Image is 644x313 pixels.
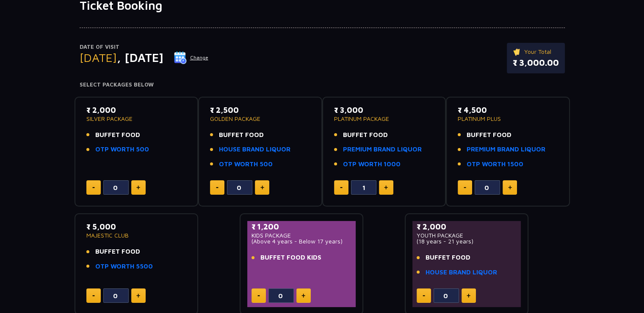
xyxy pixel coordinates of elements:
span: BUFFET FOOD [95,247,140,257]
a: OTP WORTH 1000 [343,159,401,169]
p: MAJESTIC CLUB [86,232,187,238]
img: plus [384,185,388,190]
img: plus [136,185,140,190]
a: OTP WORTH 5500 [95,262,153,271]
img: ticket [513,47,522,56]
p: ₹ 2,500 [210,104,310,116]
img: plus [260,185,264,190]
span: BUFFET FOOD [219,130,264,140]
span: BUFFET FOOD [95,130,140,140]
a: OTP WORTH 1500 [467,159,523,169]
p: KIDS PACKAGE [252,232,352,238]
img: plus [301,293,305,298]
a: HOUSE BRAND LIQUOR [219,145,290,154]
p: ₹ 2,000 [417,221,517,232]
img: minus [92,295,95,296]
h4: Select Packages Below [80,81,565,88]
span: , [DATE] [117,50,163,64]
a: PREMIUM BRAND LIQUOR [467,145,545,154]
img: minus [423,295,425,296]
span: BUFFET FOOD [467,130,511,140]
img: minus [216,187,218,188]
img: plus [136,293,140,298]
p: PLATINUM PACKAGE [334,116,434,122]
p: Date of Visit [80,43,209,51]
img: minus [92,187,95,188]
p: ₹ 5,000 [86,221,187,232]
img: minus [257,295,260,296]
p: (18 years - 21 years) [417,238,517,244]
a: PREMIUM BRAND LIQUOR [343,145,422,154]
p: ₹ 4,500 [458,104,558,116]
a: HOUSE BRAND LIQUOR [426,268,497,277]
img: plus [467,293,470,298]
p: YOUTH PACKAGE [417,232,517,238]
p: ₹ 1,200 [252,221,352,232]
img: minus [464,187,466,188]
p: SILVER PACKAGE [86,116,187,122]
p: GOLDEN PACKAGE [210,116,310,122]
span: [DATE] [80,50,117,64]
p: (Above 4 years - Below 17 years) [252,238,352,244]
img: minus [340,187,343,188]
button: Change [174,51,209,64]
a: OTP WORTH 500 [95,145,149,154]
a: OTP WORTH 500 [219,159,273,169]
p: ₹ 2,000 [86,104,187,116]
p: PLATINUM PLUS [458,116,558,122]
p: Your Total [513,47,559,56]
img: plus [508,185,512,190]
span: BUFFET FOOD [343,130,388,140]
span: BUFFET FOOD KIDS [260,253,321,263]
span: BUFFET FOOD [426,253,470,263]
p: ₹ 3,000.00 [513,56,559,69]
p: ₹ 3,000 [334,104,434,116]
